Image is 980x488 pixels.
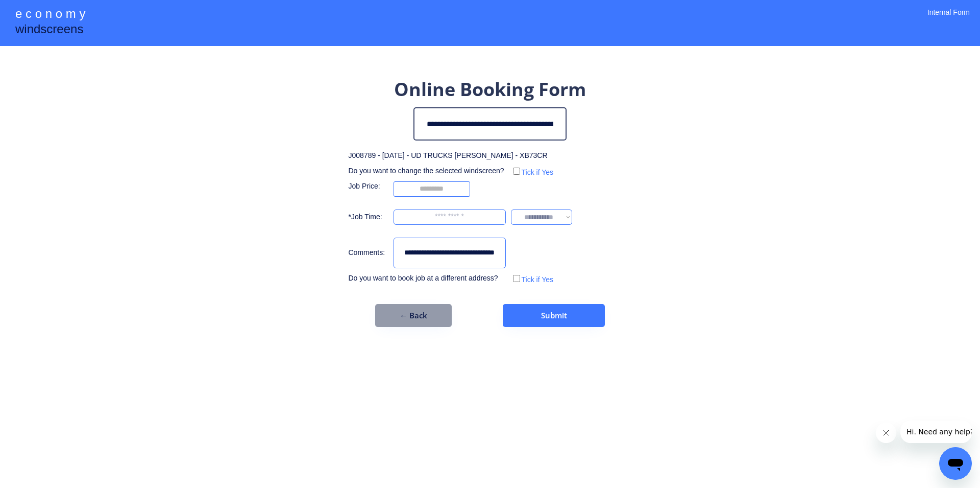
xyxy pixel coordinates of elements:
div: Comments: [349,248,388,258]
div: e c o n o m y [15,5,85,25]
label: Tick if Yes [522,275,554,284]
iframe: Button to launch messaging window [939,447,972,480]
span: Hi. Need any help? [6,7,73,15]
div: Online Booking Form [394,77,586,102]
button: Submit [503,304,605,327]
label: Tick if Yes [522,168,554,176]
div: Internal Form [927,8,970,31]
iframe: Close message [876,423,896,443]
iframe: Message from company [900,421,972,443]
div: Do you want to book job at a different address? [349,273,506,284]
div: windscreens [15,20,83,40]
div: Job Price: [349,181,388,192]
div: J008789 - [DATE] - UD TRUCKS [PERSON_NAME] - XB73CR [349,151,548,161]
div: *Job Time: [349,212,388,222]
div: Do you want to change the selected windscreen? [349,166,506,176]
button: ← Back [375,304,452,327]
